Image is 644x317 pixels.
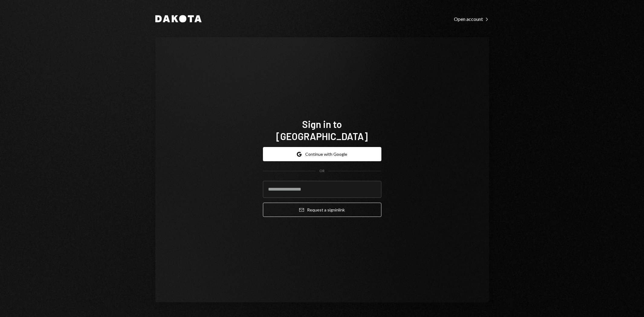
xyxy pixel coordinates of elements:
button: Request a signinlink [263,203,381,217]
a: Open account [454,15,489,22]
div: OR [319,168,325,174]
h1: Sign in to [GEOGRAPHIC_DATA] [263,118,381,142]
div: Open account [454,16,489,22]
button: Continue with Google [263,147,381,161]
